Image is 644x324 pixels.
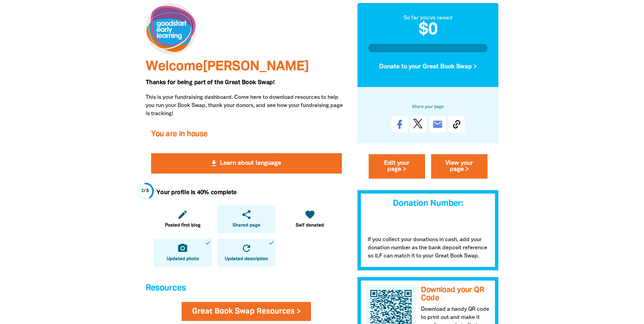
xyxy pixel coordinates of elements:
[154,205,212,233] a: editPosted first blog
[205,240,211,246] i: done
[146,80,275,85] span: Thanks for being part of the Great Book Swap!
[368,22,488,39] h2: $0
[432,119,443,130] i: email
[368,14,488,22] div: So far you've raised
[391,116,408,132] a: Share
[281,205,339,233] a: favoriteSelf donated
[177,209,188,220] i: edit
[268,240,274,246] i: done
[233,222,260,229] span: Shared page
[157,190,237,195] strong: Your profile is 40% complete
[368,103,488,111] h6: Share your page
[421,286,490,303] h3: Download your QR Code
[431,154,487,179] a: View your page >
[305,209,315,220] i: favorite
[369,154,425,179] a: Edit your page >
[151,153,342,174] button: get_app Learn about language
[154,239,212,267] a: camera_altUpdated photodone
[151,130,342,139] h3: You are in house
[141,189,144,193] span: 2
[177,243,188,254] i: camera_alt
[225,256,268,263] span: Updated description
[410,116,427,132] a: Post
[448,116,465,132] button: Copy Link
[146,93,347,118] p: This is your fundraising dashboard. Come here to download resources to help you run your Book Swa...
[165,222,201,229] span: Posted first blog
[357,236,499,270] p: If you collect your donations in cash, add your donation number as the bank deposit reference so ...
[241,209,252,220] i: share
[182,302,311,321] a: Great Book Swap Resources >
[393,200,463,208] span: Donation Number:
[217,205,275,233] a: shareShared page
[141,188,149,195] div: / 5
[146,284,186,292] span: Resources
[210,159,218,167] i: get_app
[167,256,199,263] span: Updated photo
[241,243,252,254] i: refresh
[296,222,324,229] span: Self donated
[429,116,446,132] a: email
[217,239,275,267] a: refreshUpdated descriptiondone
[146,60,309,73] span: Welcome [PERSON_NAME]
[368,58,488,76] button: Donate to your Great Book Swap >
